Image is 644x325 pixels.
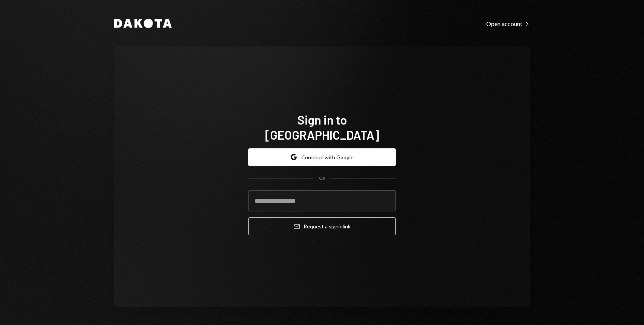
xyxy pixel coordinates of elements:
button: Request a signinlink [248,217,396,235]
button: Continue with Google [248,148,396,166]
div: OR [319,175,325,182]
div: Open account [486,20,530,28]
h1: Sign in to [GEOGRAPHIC_DATA] [248,112,396,142]
a: Open account [486,19,530,28]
